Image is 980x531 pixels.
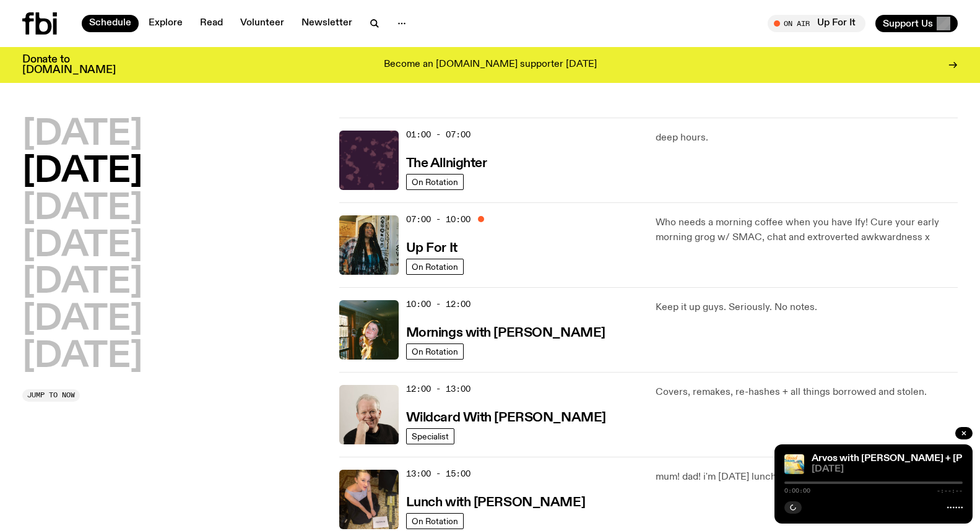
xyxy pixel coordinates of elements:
img: SLC lunch cover [339,470,399,529]
img: Stuart is smiling charmingly, wearing a black t-shirt against a stark white background. [339,385,399,444]
a: The Allnighter [406,155,487,170]
a: Lunch with [PERSON_NAME] [406,494,585,509]
button: [DATE] [22,118,142,152]
span: On Rotation [412,262,458,271]
a: On Rotation [406,343,464,360]
a: Specialist [406,428,454,444]
a: Newsletter [294,15,360,32]
img: Ify - a Brown Skin girl with black braided twists, looking up to the side with her tongue stickin... [339,215,399,275]
span: -:--:-- [937,488,963,494]
h3: Lunch with [PERSON_NAME] [406,496,585,509]
span: Specialist [412,431,449,441]
a: On Rotation [406,513,464,529]
span: 01:00 - 07:00 [406,129,470,140]
a: Volunteer [233,15,292,32]
span: Jump to now [27,392,75,399]
a: On Rotation [406,174,464,190]
button: On AirUp For It [768,15,865,32]
span: 0:00:00 [784,488,810,494]
h3: Wildcard With [PERSON_NAME] [406,412,606,425]
span: On Rotation [412,177,458,186]
p: Who needs a morning coffee when you have Ify! Cure your early morning grog w/ SMAC, chat and extr... [656,215,958,245]
p: Become an [DOMAIN_NAME] supporter [DATE] [384,59,597,71]
h3: Donate to [DOMAIN_NAME] [22,54,116,76]
button: Jump to now [22,389,80,402]
a: Wildcard With [PERSON_NAME] [406,409,606,425]
span: 07:00 - 10:00 [406,214,470,225]
span: 13:00 - 15:00 [406,468,470,480]
p: Covers, remakes, re-hashes + all things borrowed and stolen. [656,385,958,400]
span: 10:00 - 12:00 [406,298,470,310]
button: [DATE] [22,303,142,337]
span: 12:00 - 13:00 [406,383,470,395]
h3: Up For It [406,242,457,255]
button: [DATE] [22,192,142,227]
p: deep hours. [656,131,958,145]
span: Support Us [883,18,933,29]
a: Read [193,15,230,32]
button: [DATE] [22,340,142,374]
span: On Rotation [412,347,458,356]
button: Support Us [875,15,958,32]
img: Freya smiles coyly as she poses for the image. [339,300,399,360]
p: mum! dad! i'm [DATE] lunch! [656,470,958,485]
button: [DATE] [22,265,142,300]
a: On Rotation [406,259,464,275]
a: Mornings with [PERSON_NAME] [406,324,605,340]
span: On Rotation [412,516,458,525]
h3: The Allnighter [406,157,487,170]
button: [DATE] [22,229,142,264]
p: Keep it up guys. Seriously. No notes. [656,300,958,315]
h3: Mornings with [PERSON_NAME] [406,327,605,340]
a: Up For It [406,240,457,255]
span: [DATE] [812,465,963,474]
a: Explore [141,15,190,32]
a: Schedule [82,15,139,32]
button: [DATE] [22,155,142,189]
